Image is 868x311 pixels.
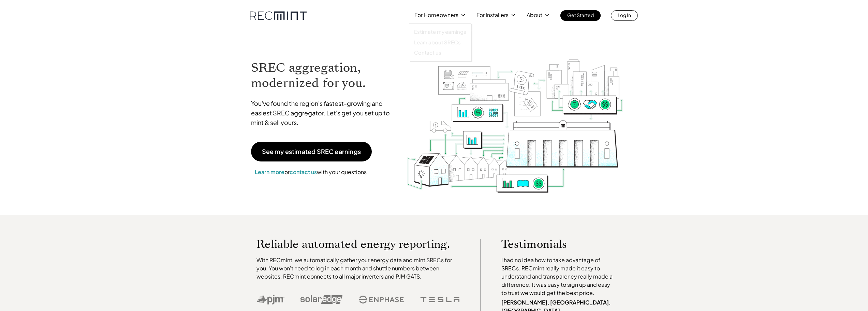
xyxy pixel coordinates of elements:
p: For Homeowners [414,10,458,20]
p: I had no idea how to take advantage of SRECs. RECmint really made it easy to understand and trans... [501,256,616,297]
a: Log In [611,10,638,21]
p: Testimonials [501,239,603,249]
a: See my estimated SREC earnings [251,142,372,161]
p: Log In [618,10,631,20]
p: You've found the region's fastest-growing and easiest SREC aggregator. Let's get you set up to mi... [251,99,396,127]
p: About [527,10,542,20]
img: RECmint value cycle [406,41,624,195]
p: Reliable automated energy reporting. [256,239,460,249]
a: contact us [290,168,317,175]
a: Learn about SRECs [414,39,466,46]
p: With RECmint, we automatically gather your energy data and mint SRECs for you. You won't need to ... [256,256,460,281]
p: Contact us [414,49,441,56]
h1: SREC aggregation, modernized for you. [251,60,396,91]
p: Learn about SRECs [414,39,460,46]
p: or with your questions [251,168,370,176]
a: Learn more [255,168,284,175]
a: Get Started [560,10,601,21]
a: Estimate my earnings [414,28,466,35]
p: Get Started [567,10,594,20]
p: See my estimated SREC earnings [262,149,361,155]
p: For Installers [476,10,509,20]
a: Contact us [414,49,466,56]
